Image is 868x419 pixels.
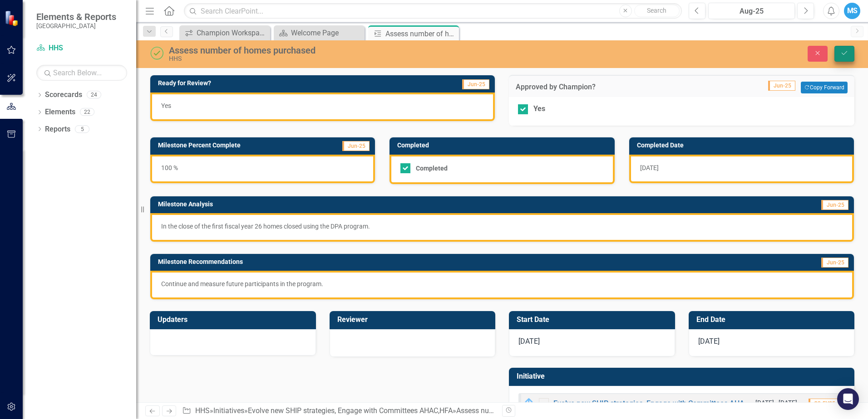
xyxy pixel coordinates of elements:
h3: Completed Date [637,142,849,149]
span: Jun-25 [462,79,489,89]
span: Search [647,7,666,14]
div: » » » [182,406,495,416]
h3: Start Date [517,316,671,324]
div: 22 [80,108,94,116]
div: Champion Workspace [197,27,268,39]
span: Yes [161,102,171,109]
button: Aug-25 [708,3,795,19]
a: Evolve new SHIP strategies, Engage with Committees AHAC,HFA [248,406,453,415]
small: [DATE] - [DATE] [755,399,797,407]
span: [DATE] [640,164,659,171]
span: Jun-25 [821,200,848,210]
h3: Approved by Champion? [516,83,682,91]
button: Search [634,5,680,17]
span: Elements & Reports [36,11,116,22]
span: [DATE] [698,337,720,346]
h3: Milestone Recommendations [158,258,677,265]
a: HHS [36,43,127,54]
h3: Ready for Review? [158,80,375,87]
p: Continue and measure future participants in the program. [161,279,843,288]
h3: Milestone Percent Complete [158,142,316,149]
a: Champion Workspace [182,27,268,39]
span: [DATE] [518,337,540,346]
h3: End Date [696,316,850,324]
button: Copy Forward [801,82,848,93]
h3: Completed [397,142,610,149]
a: Initiatives [213,406,244,415]
input: Search ClearPoint... [184,3,682,19]
input: Search Below... [36,65,127,81]
div: HHS [169,55,545,62]
h3: Initiative [517,372,850,380]
a: Elements [45,107,75,117]
h3: Updaters [158,316,311,324]
a: Reports [45,124,70,135]
div: 24 [87,91,101,99]
div: Welcome Page [291,27,362,39]
div: Assess number of homes purchased [169,45,545,55]
div: 5 [75,125,89,133]
p: In the close of the first fiscal year 26 homes closed using the DPA program. [161,222,843,231]
div: Assess number of homes purchased [456,406,573,415]
h3: Milestone Analysis [158,201,615,208]
button: MS [844,3,860,19]
small: [GEOGRAPHIC_DATA] [36,22,116,29]
span: Jun-25 [768,81,795,91]
div: Yes [533,104,545,114]
h3: Reviewer [337,316,491,324]
div: Open Intercom Messenger [837,388,859,410]
span: Q3-FY25 [809,399,839,409]
img: Completed [150,46,164,60]
span: Jun-25 [821,258,848,268]
span: Jun-25 [342,141,370,151]
div: Aug-25 [711,6,792,17]
a: HHS [195,406,210,415]
img: In Progress [523,398,534,409]
a: Welcome Page [276,27,362,39]
div: Assess number of homes purchased [385,28,457,39]
img: ClearPoint Strategy [5,10,20,26]
a: Scorecards [45,90,82,100]
div: 100 % [150,155,375,183]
